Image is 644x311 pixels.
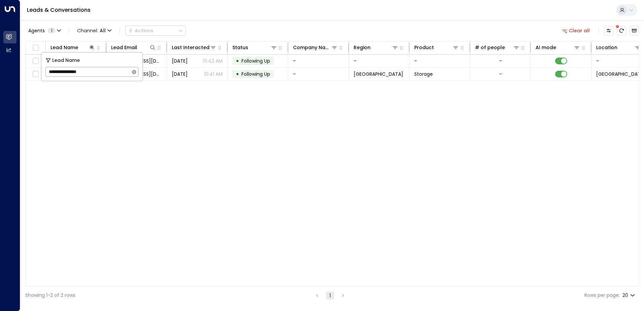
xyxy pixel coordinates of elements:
[414,43,434,51] div: Product
[51,43,78,51] div: Lead Name
[236,68,239,80] div: •
[410,55,470,67] td: -
[100,28,106,33] span: All
[111,43,156,51] div: Lead Email
[51,43,95,51] div: Lead Name
[31,57,40,65] span: Toggle select row
[125,26,186,36] button: Actions
[536,43,556,51] div: AI mode
[354,43,398,51] div: Region
[203,58,223,64] p: 10:42 AM
[125,26,186,36] div: Button group with a nested menu
[604,26,613,35] button: Customize
[172,71,188,77] span: Sep 13, 2025
[475,43,520,51] div: # of people
[47,28,56,33] span: 1
[74,26,114,35] button: Channel:All
[559,26,593,35] button: Clear all
[28,28,45,33] span: Agents
[326,291,334,300] button: page 1
[172,58,188,64] span: Yesterday
[584,292,620,299] label: Rows per page:
[172,43,217,51] div: Last Interacted
[52,57,80,64] span: Lead Name
[354,43,371,51] div: Region
[25,292,75,299] div: Showing 1-2 of 2 rows
[293,43,338,51] div: Company Name
[74,26,114,35] span: Channel:
[349,55,410,67] td: -
[111,43,137,51] div: Lead Email
[414,71,433,77] span: Storage
[313,291,347,300] nav: pagination navigation
[630,26,639,35] button: Archived Leads
[499,58,502,64] div: -
[236,55,239,67] div: •
[499,71,502,77] div: -
[31,70,40,78] span: Toggle select row
[27,6,91,14] a: Leads & Conversations
[536,43,580,51] div: AI mode
[31,44,40,52] span: Toggle select all
[232,43,277,51] div: Status
[241,71,270,77] span: Following Up
[288,68,349,80] td: -
[354,71,403,77] span: London
[293,43,331,51] div: Company Name
[232,43,248,51] div: Status
[475,43,505,51] div: # of people
[617,26,626,35] span: There are new threads available. Refresh the grid to view the latest updates.
[596,43,617,51] div: Location
[128,28,153,34] div: Actions
[172,43,210,51] div: Last Interacted
[622,290,636,300] div: 20
[204,71,223,77] p: 10:41 AM
[288,55,349,67] td: -
[596,43,641,51] div: Location
[25,26,63,35] button: Agents1
[414,43,459,51] div: Product
[241,58,270,64] span: Following Up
